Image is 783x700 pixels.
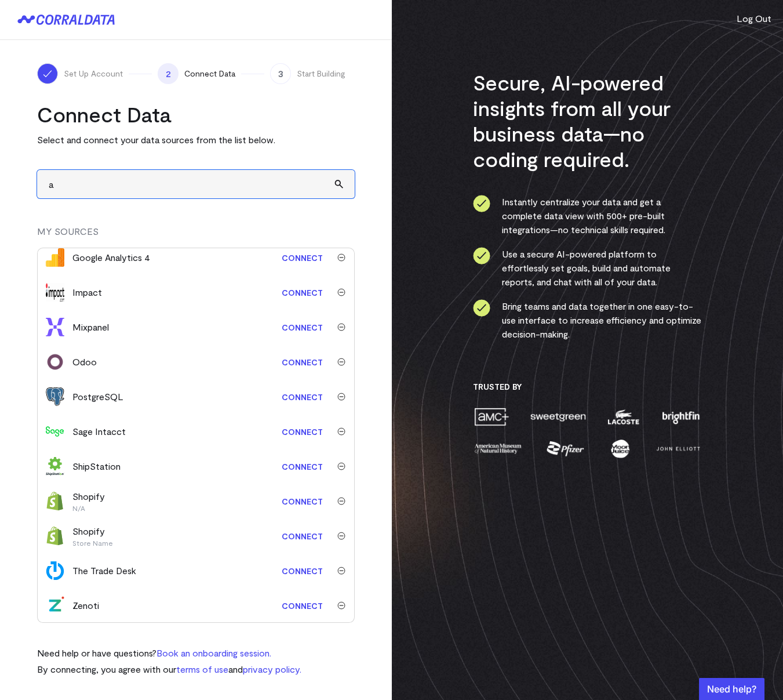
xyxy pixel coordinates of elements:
[337,288,345,296] img: trash-40e54a27.svg
[473,247,490,264] img: ico-check-circle-4b19435c.svg
[337,427,345,436] img: trash-40e54a27.svg
[37,170,355,198] input: Search and add other data sources
[337,601,345,610] img: trash-40e54a27.svg
[276,282,329,303] a: Connect
[545,438,585,459] img: pfizer-e137f5fc.png
[72,355,97,369] div: Odoo
[72,251,150,264] div: Google Analytics 4
[72,599,99,612] div: Zenoti
[156,647,271,658] a: Book an onboarding session.
[37,101,355,127] h2: Connect Data
[337,462,345,470] img: trash-40e54a27.svg
[276,351,329,373] a: Connect
[72,503,105,513] p: N/A
[276,491,329,512] a: Connect
[276,456,329,477] a: Connect
[72,390,123,404] div: PostgreSQL
[46,248,64,267] img: google_analytics_4-4ee20295.svg
[46,422,64,441] img: sage_intacct-9210f79a.svg
[337,323,345,331] img: trash-40e54a27.svg
[473,195,702,237] li: Instantly centralize your data and get a complete data view with 500+ pre-built integrations—no t...
[72,459,121,473] div: ShipStation
[46,596,64,615] img: zenoti-2086f9c1.png
[737,12,771,26] button: Log Out
[46,492,64,510] img: shopify-673fa4e3.svg
[660,407,701,427] img: brightfin-a251e171.png
[276,560,329,582] a: Connect
[176,663,228,674] a: terms of use
[276,386,329,408] a: Connect
[158,63,179,84] span: 2
[42,68,53,79] img: ico-check-white-5ff98cb1.svg
[276,421,329,443] a: Connect
[37,224,355,248] div: MY SOURCES
[270,63,291,84] span: 3
[337,497,345,505] img: trash-40e54a27.svg
[297,68,345,79] span: Start Building
[46,283,64,302] img: impact-33625990.svg
[72,320,109,334] div: Mixpanel
[473,382,702,392] h3: Trusted By
[337,358,345,366] img: trash-40e54a27.svg
[529,407,587,427] img: sweetgreen-1d1fb32c.png
[72,489,105,513] div: Shopify
[473,70,702,172] h3: Secure, AI-powered insights from all your business data—no coding required.
[606,407,640,427] img: lacoste-7a6b0538.png
[473,247,702,289] li: Use a secure AI-powered platform to effortlessly set goals, build and automate reports, and chat ...
[654,438,701,459] img: john-elliott-25751c40.png
[37,133,355,147] p: Select and connect your data sources from the list below.
[184,68,235,79] span: Connect Data
[473,299,490,317] img: ico-check-circle-4b19435c.svg
[46,318,64,336] img: mixpanel-dc8f5fa7.svg
[473,438,523,459] img: amnh-5afada46.png
[276,525,329,547] a: Connect
[473,407,510,427] img: amc-0b11a8f1.png
[72,285,102,299] div: Impact
[337,567,345,575] img: trash-40e54a27.svg
[72,425,126,438] div: Sage Intacct
[276,247,329,269] a: Connect
[37,646,301,660] p: Need help or have questions?
[46,561,64,580] img: the_trade_desk-18782426.svg
[337,253,345,262] img: trash-40e54a27.svg
[46,457,64,476] img: shipstation-0b490974.svg
[276,317,329,338] a: Connect
[72,538,113,547] p: Store Name
[64,68,123,79] span: Set Up Account
[609,438,632,459] img: moon-juice-c312e729.png
[276,595,329,616] a: Connect
[473,195,490,212] img: ico-check-circle-4b19435c.svg
[337,393,345,401] img: trash-40e54a27.svg
[243,663,301,674] a: privacy policy.
[72,524,113,547] div: Shopify
[46,387,64,406] img: postgres-5a1a2aed.svg
[46,353,64,371] img: odoo-0549de51.svg
[473,299,702,341] li: Bring teams and data together in one easy-to-use interface to increase efficiency and optimize de...
[72,564,136,578] div: The Trade Desk
[337,532,345,540] img: trash-40e54a27.svg
[37,662,301,676] p: By connecting, you agree with our and
[46,527,64,545] img: shopify-673fa4e3.svg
